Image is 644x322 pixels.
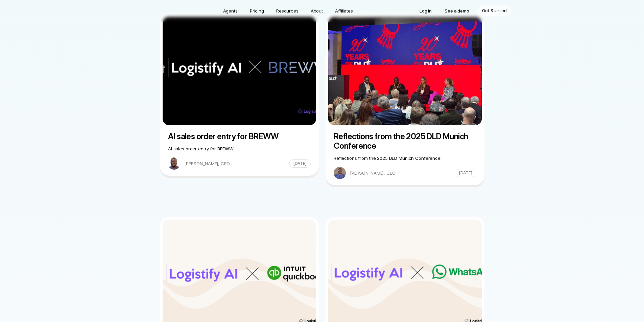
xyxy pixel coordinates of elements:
p: Affiliates [335,7,353,14]
img: Daniel Emaasit, CEO [334,167,346,179]
p: See a demo [445,7,469,14]
p: [DATE] [458,170,472,176]
a: AI sales order entry for BREWWAI sales order entry for BREWWDaniel Emaasit, CEO[PERSON_NAME], CEO... [160,14,319,178]
p: Get Started [482,7,507,14]
h5: AI sales order entry for BREWW [168,132,311,141]
a: Pricing [246,5,268,16]
p: Log in [420,7,432,14]
a: Affiliates [331,5,357,16]
p: [PERSON_NAME], CEO [350,170,452,176]
h5: Reflections from the 2025 DLD Munich Conference [334,132,476,151]
a: Log in [415,5,436,16]
p: [PERSON_NAME], CEO [184,160,286,167]
p: About [311,7,323,14]
p: [DATE] [293,160,306,167]
p: AI sales order entry for BREWW [168,145,311,152]
p: Reflections from the 2025 DLD Munich Conference [334,155,476,162]
a: Agents [219,5,242,16]
a: Get Started [477,5,511,16]
p: Resources [276,7,299,14]
a: Resources [272,5,303,16]
img: Daniel Emaasit, CEO [168,157,180,170]
a: Reflections from the 2025 DLD Munich ConferenceReflections from the 2025 DLD Munich ConferenceDan... [326,14,484,187]
a: See a demo [440,5,474,16]
a: About [307,5,327,16]
p: Pricing [250,7,264,14]
p: Agents [223,7,238,14]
